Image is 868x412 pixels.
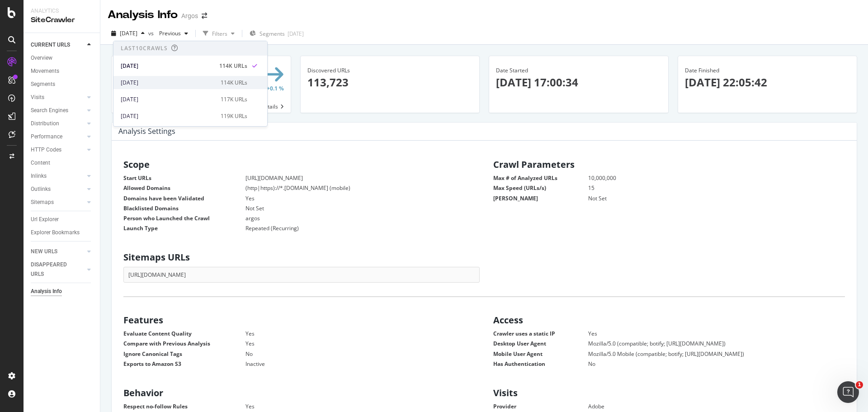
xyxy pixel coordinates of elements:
[31,15,93,25] div: SiteCrawler
[31,40,85,50] a: CURRENT URLS
[123,388,480,398] h2: Behavior
[566,174,845,182] dd: 10,000,000
[223,360,475,368] dd: Inactive
[31,66,94,76] a: Movements
[31,53,94,63] a: Overview
[31,158,94,168] a: Content
[566,360,845,368] dd: No
[156,26,192,41] button: Previous
[121,79,215,87] div: [DATE]
[31,228,80,237] div: Explorer Bookmarks
[493,350,588,358] dt: Mobile User Agent
[493,174,588,182] dt: Max # of Analyzed URLs
[223,340,475,347] dd: Yes
[123,252,480,262] h2: Sitemaps URLs
[496,66,528,74] span: Date Started
[108,7,178,23] div: Analysis Info
[156,29,181,37] span: Previous
[31,106,85,115] a: Search Engines
[202,13,207,19] div: arrow-right-arrow-left
[108,26,148,41] button: [DATE]
[493,330,588,337] dt: Crawler uses a static IP
[566,330,845,337] dd: Yes
[31,158,50,168] div: Content
[246,26,307,41] button: Segments[DATE]
[685,66,719,74] span: Date Finished
[566,194,845,202] dd: Not Set
[123,315,480,325] h2: Features
[31,287,94,296] a: Analysis Info
[223,224,475,232] dd: Repeated (Recurring)
[221,112,247,120] div: 119K URLs
[31,215,59,224] div: Url Explorer
[493,184,588,192] dt: Max Speed (URLs/s)
[31,198,85,207] a: Sitemaps
[493,403,588,410] dt: Provider
[123,330,245,337] dt: Evaluate Content Quality
[123,350,245,358] dt: Ignore Canonical Tags
[31,93,44,102] div: Visits
[123,403,245,410] dt: Respect no-follow Rules
[121,112,215,120] div: [DATE]
[120,29,137,37] span: 2025 Sep. 3rd
[31,80,94,89] a: Segments
[31,119,59,128] div: Distribution
[123,214,245,222] dt: Person who Launched the Crawl
[31,247,57,256] div: NEW URLS
[123,174,245,182] dt: Start URLs
[31,93,85,102] a: Visits
[31,7,93,15] div: Analytics
[307,66,350,74] span: Discovered URLs
[223,184,475,192] dd: (http|https)://*.[DOMAIN_NAME] (mobile)
[31,260,85,279] a: DISAPPEARED URLS
[221,79,247,87] div: 114K URLs
[493,388,849,398] h2: Visits
[123,184,245,192] dt: Allowed Domains
[223,204,475,212] dd: Not Set
[31,53,52,63] div: Overview
[31,66,59,76] div: Movements
[685,75,850,90] p: [DATE] 22:05:42
[123,340,245,347] dt: Compare with Previous Analysis
[31,215,94,224] a: Url Explorer
[31,132,85,142] a: Performance
[493,160,849,170] h2: Crawl Parameters
[123,204,245,212] dt: Blacklisted Domains
[221,95,247,104] div: 117K URLs
[493,194,588,202] dt: [PERSON_NAME]
[223,350,475,358] dd: No
[259,30,285,38] span: Segments
[31,80,55,89] div: Segments
[219,62,247,70] div: 114K URLs
[123,360,245,368] dt: Exports to Amazon S3
[566,184,845,192] dd: 15
[31,132,62,142] div: Performance
[566,403,845,410] dd: Adobe
[121,62,214,70] div: [DATE]
[118,125,175,137] h4: Analysis Settings
[493,360,588,368] dt: Has Authentication
[121,95,215,104] div: [DATE]
[31,247,85,256] a: NEW URLS
[31,106,68,115] div: Search Engines
[123,267,480,283] div: [URL][DOMAIN_NAME]
[31,198,54,207] div: Sitemaps
[223,403,475,410] dd: Yes
[31,228,94,237] a: Explorer Bookmarks
[856,381,863,388] span: 1
[199,26,238,41] button: Filters
[566,350,845,358] dd: Mozilla/5.0 Mobile (compatible; botify; [URL][DOMAIN_NAME])
[31,260,76,279] div: DISAPPEARED URLS
[223,194,475,202] dd: Yes
[31,145,61,155] div: HTTP Codes
[288,30,304,38] div: [DATE]
[31,185,85,194] a: Outlinks
[212,30,227,38] div: Filters
[31,185,51,194] div: Outlinks
[123,160,480,170] h2: Scope
[223,330,475,337] dd: Yes
[837,381,859,403] iframe: Intercom live chat
[307,75,473,90] p: 113,723
[123,194,245,202] dt: Domains have been Validated
[121,44,168,52] div: Last 10 Crawls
